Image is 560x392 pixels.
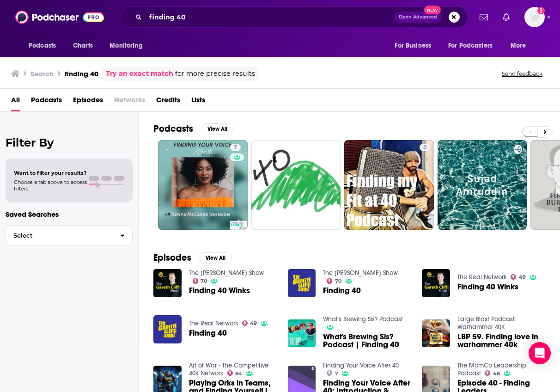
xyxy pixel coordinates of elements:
img: What's Brewing Sis? Podcast | Finding 40 [288,319,316,348]
a: Finding 40 [189,329,227,337]
span: 70 [201,279,207,283]
span: 7 [234,143,237,153]
img: Finding 40 Winks [422,269,450,297]
span: Choose a tab above to access filters. [14,179,87,192]
h2: Podcasts [153,123,193,135]
a: The MomCo Leadership Podcast [457,361,526,377]
a: 70 [327,278,341,284]
span: 7 [335,372,338,376]
img: LBP 59. Finding love in warhammer 40k [422,319,450,348]
a: Show notifications dropdown [476,9,492,25]
button: open menu [504,37,538,55]
a: PodcastsView All [153,123,234,135]
p: Saved Searches [6,210,133,219]
span: Logged in as AirwaveMedia [524,7,545,27]
a: The Gareth Cliff Show [323,269,398,277]
div: Search podcasts, credits, & more... [120,6,468,28]
span: Open Advanced [399,15,437,19]
div: Open Intercom Messenger [529,342,551,364]
a: The Real Network [457,273,507,281]
a: What's Brewing Sis? Podcast | Finding 40 [323,333,411,349]
button: Select [6,225,133,246]
a: 2 [420,144,430,151]
a: EpisodesView All [153,252,232,263]
a: Episodes [73,92,103,111]
a: What's Brewing Sis? Podcast [323,315,403,323]
a: 49 [511,274,526,280]
a: Finding 40 [323,287,361,294]
span: For Business [395,39,431,52]
a: 7 [230,144,241,151]
svg: Add a profile image [537,7,545,14]
span: New [424,6,441,14]
a: 7 [327,370,338,376]
span: 64 [235,372,242,376]
a: Credits [156,92,180,111]
a: 64 [227,370,243,376]
a: 70 [193,278,207,284]
span: More [511,39,526,52]
span: Podcasts [29,39,56,52]
button: Open AdvancedNew [395,12,441,23]
span: 49 [519,275,526,279]
span: Monitoring [110,39,142,52]
h3: finding 40 [65,69,98,78]
button: Show profile menu [524,7,545,27]
button: Send feedback [499,70,545,78]
a: 46 [485,370,500,376]
img: Finding 40 [153,315,182,343]
h3: Search [30,69,54,78]
span: Networks [114,92,145,111]
a: Podcasts [31,92,62,111]
a: Lists [191,92,205,111]
button: open menu [442,37,506,55]
span: 2 [423,143,426,153]
a: The Gareth Cliff Show [189,269,264,277]
a: Finding Your Voice After 40 [323,361,399,369]
a: Finding 40 Winks [457,283,518,291]
span: 70 [335,279,341,283]
a: 2 [344,140,434,230]
a: Show notifications dropdown [499,9,513,25]
span: Want to filter your results? [14,170,87,176]
span: For Podcasters [448,39,493,52]
span: 49 [250,321,257,325]
img: Finding 40 [288,269,316,297]
button: open menu [388,37,443,55]
a: Charts [67,37,98,55]
span: for more precise results [175,68,255,79]
img: Podchaser - Follow, Share and Rate Podcasts [15,8,104,26]
a: 49 [242,320,257,326]
button: View All [199,252,232,263]
a: Try an exact match [106,68,173,79]
button: open menu [103,37,154,55]
img: Finding 40 Winks [153,269,182,297]
img: User Profile [524,7,545,27]
a: All [11,92,20,111]
span: 46 [493,372,500,376]
button: View All [201,123,234,135]
a: Large Blast Podcast: Warhammer 40K [457,315,516,331]
span: Select [6,233,113,239]
a: LBP 59. Finding love in warhammer 40k [457,333,545,349]
a: Finding 40 Winks [189,287,250,294]
a: The Real Network [189,319,238,327]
